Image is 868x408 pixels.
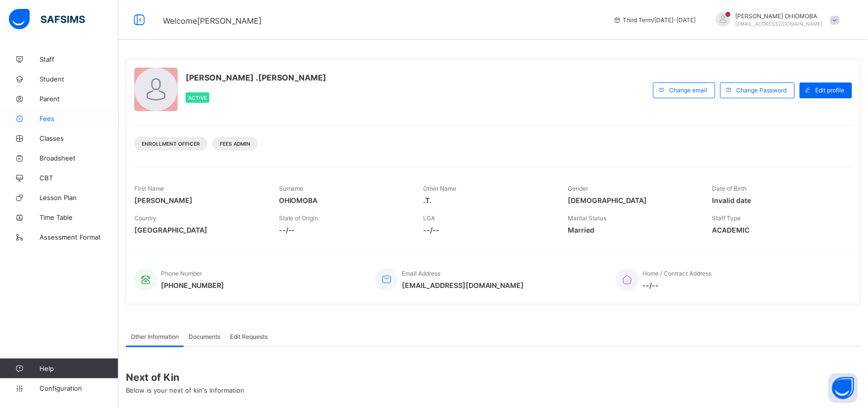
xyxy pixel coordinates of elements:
span: Surname [279,185,304,192]
span: Student [39,75,118,83]
span: [DEMOGRAPHIC_DATA] [568,196,698,204]
span: Next of Kin [126,371,861,383]
span: Home / Contract Address [643,270,712,277]
span: Configuration [39,384,118,392]
span: --/-- [279,226,409,234]
span: Help [39,365,118,372]
span: Broadsheet [39,154,118,162]
span: Parent [39,95,118,103]
span: Staff [39,55,118,63]
span: Classes [39,134,118,142]
span: LGA [424,214,435,222]
span: Fees [39,115,118,122]
div: Martha OHIOMOBA [706,12,844,28]
span: Lesson Plan [39,194,118,202]
span: Change Password [737,86,787,94]
span: Below is your next of kin's Information [126,386,244,394]
span: --/-- [643,281,712,289]
span: Country [134,214,157,222]
span: ACADEMIC [712,226,842,234]
span: Married [568,226,698,234]
span: OHIOMOBA [279,196,409,204]
span: Assessment Format [39,233,118,241]
span: Date of Birth [712,185,747,192]
span: Gender [568,185,588,192]
span: [GEOGRAPHIC_DATA] [134,226,264,234]
span: Edit Requests [230,333,268,340]
span: First Name [134,185,164,192]
span: Fees Admin [220,141,250,147]
span: Staff Type [712,214,741,222]
span: Enrollment Officer [142,141,200,147]
span: Phone Number [161,270,202,277]
span: Welcome [PERSON_NAME] [163,16,262,26]
span: --/-- [424,226,553,234]
span: Documents [189,333,220,340]
span: [PERSON_NAME] OHIOMOBA [736,12,823,20]
span: [PHONE_NUMBER] [161,281,224,289]
span: Email Address [402,270,440,277]
span: [PERSON_NAME] .[PERSON_NAME] [186,73,326,82]
img: safsims [9,9,85,30]
span: Other Name [424,185,457,192]
span: Invalid date [712,196,842,204]
button: Open asap [829,373,858,403]
span: [EMAIL_ADDRESS][DOMAIN_NAME] [402,281,524,289]
span: .T. [424,196,553,204]
span: Time Table [39,213,118,221]
span: Edit profile [816,86,845,94]
span: Marital Status [568,214,606,222]
span: Active [188,95,207,101]
span: Change email [670,86,708,94]
span: State of Origin [279,214,318,222]
span: session/term information [613,16,696,24]
span: Other Information [131,333,179,340]
span: [PERSON_NAME] [134,196,264,204]
span: [EMAIL_ADDRESS][DOMAIN_NAME] [736,21,823,27]
span: CBT [39,174,118,182]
